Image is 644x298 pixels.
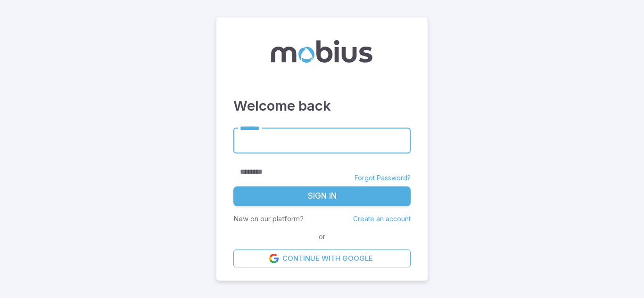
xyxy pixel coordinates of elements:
[233,186,411,206] button: Sign In
[316,232,328,242] span: or
[233,250,411,267] a: Continue with Google
[355,173,411,183] a: Forgot Password?
[233,214,304,224] p: New on our platform?
[353,215,411,223] a: Create an account
[233,96,411,116] h3: Welcome back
